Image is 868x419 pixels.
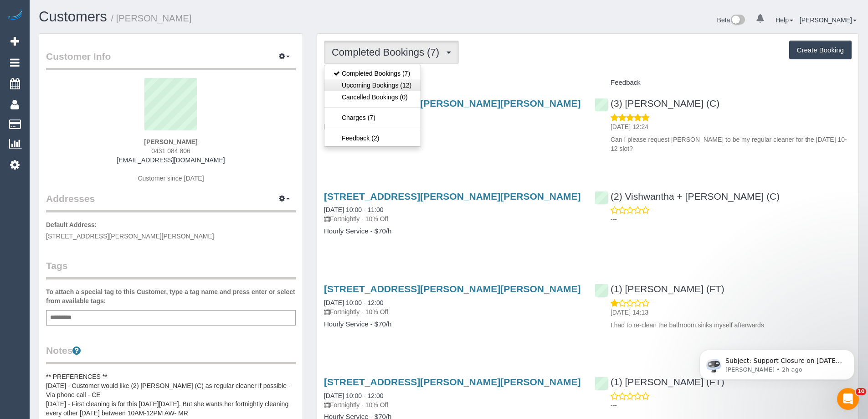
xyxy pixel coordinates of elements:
span: 10 [856,388,866,395]
a: [STREET_ADDRESS][PERSON_NAME][PERSON_NAME] [324,377,581,387]
a: (3) [PERSON_NAME] (C) [595,98,719,109]
h4: Feedback [595,79,852,87]
h4: Service [324,79,581,87]
legend: Tags [46,259,296,279]
button: Create Booking [789,41,852,60]
pre: ** PREFERENCES ** [DATE] - Customer would like (2) [PERSON_NAME] (C) as regular cleaner if possib... [46,372,296,418]
a: Cancelled Bookings (0) [324,91,421,103]
a: Charges (7) [324,112,421,124]
p: Can I please request [PERSON_NAME] to be my regular cleaner for the [DATE] 10-12 slot? [611,135,852,153]
a: [EMAIL_ADDRESS][DOMAIN_NAME] [117,156,225,164]
h4: Hourly Service - $70/h [324,134,581,142]
h4: Hourly Service - $70/h [324,321,581,328]
a: Help [776,16,793,24]
strong: [PERSON_NAME] [144,138,197,145]
a: (1) [PERSON_NAME] (FT) [595,284,724,294]
p: Fortnightly - 10% Off [324,400,581,409]
a: (1) [PERSON_NAME] (FT) [595,377,724,387]
a: [STREET_ADDRESS][PERSON_NAME][PERSON_NAME] [324,98,581,109]
legend: Notes [46,344,296,364]
iframe: Intercom notifications message [686,331,868,394]
a: [DATE] 10:00 - 11:00 [324,206,383,213]
span: Completed Bookings (7) [332,47,444,58]
span: [STREET_ADDRESS][PERSON_NAME][PERSON_NAME] [46,233,214,240]
p: Fortnightly - 10% Off [324,307,581,316]
a: Completed Bookings (7) [324,67,421,79]
label: Default Address: [46,220,97,229]
a: [STREET_ADDRESS][PERSON_NAME][PERSON_NAME] [324,284,581,294]
a: [PERSON_NAME] [800,16,857,24]
a: [STREET_ADDRESS][PERSON_NAME][PERSON_NAME] [324,191,581,202]
iframe: Intercom live chat [837,388,859,410]
img: Automaid Logo [5,9,24,22]
a: (2) Vishwantha + [PERSON_NAME] (C) [595,191,780,202]
a: Feedback (2) [324,132,421,144]
p: [DATE] 14:13 [611,308,852,317]
span: Customer since [DATE] [138,175,204,182]
legend: Customer Info [46,50,296,70]
p: --- [611,215,852,224]
label: To attach a special tag to this Customer, type a tag name and press enter or select from availabl... [46,287,296,305]
span: 0431 084 806 [151,147,190,155]
img: New interface [730,15,745,26]
p: Fortnightly - 10% Off [324,214,581,223]
small: / [PERSON_NAME] [111,13,192,23]
p: --- [611,401,852,410]
p: [DATE] 12:24 [611,122,852,131]
p: Fortnightly - 10% Off [324,122,581,131]
a: [DATE] 10:00 - 12:00 [324,299,383,306]
p: I had to re-clean the bathroom sinks myself afterwards [611,321,852,330]
h4: Hourly Service - $70/h [324,228,581,235]
a: Customers [39,9,107,25]
a: Beta [717,16,745,24]
a: [DATE] 10:00 - 12:00 [324,392,383,399]
a: Upcoming Bookings (12) [324,79,421,91]
button: Completed Bookings (7) [324,41,459,64]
